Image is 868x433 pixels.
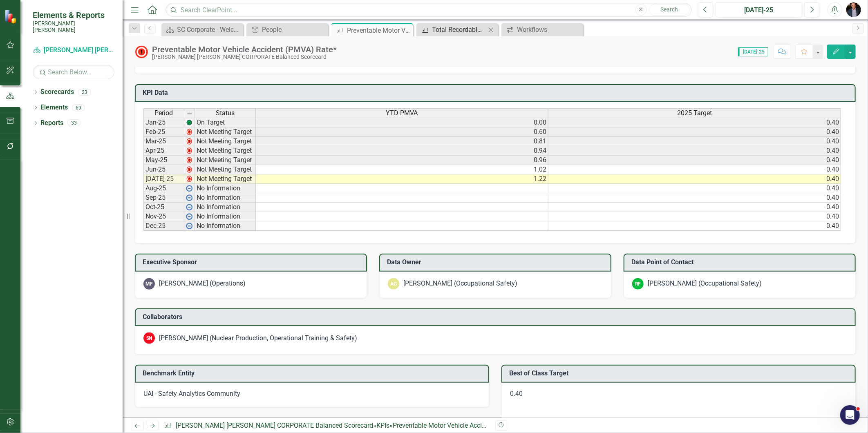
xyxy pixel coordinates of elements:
img: ClearPoint Strategy [4,9,18,23]
td: Not Meeting Target [195,165,256,174]
td: Not Meeting Target [195,137,256,146]
td: On Target [195,118,256,127]
td: Feb-25 [143,127,184,137]
span: Status [216,109,235,117]
button: Search [649,4,690,16]
td: Apr-25 [143,146,184,156]
div: MF [143,278,155,290]
img: Not Meeting Target [135,45,148,58]
td: 0.94 [256,146,548,156]
td: 0.40 [548,118,841,127]
td: 1.22 [256,174,548,184]
img: 8DAGhfEEPCf229AAAAAElFTkSuQmCC [186,110,193,117]
td: No Information [195,203,256,212]
a: Reports [40,118,63,128]
span: [DATE]-25 [738,47,768,56]
td: No Information [195,221,256,231]
td: 0.40 [548,212,841,221]
div: Preventable Motor Vehicle Accident (PMVA) Rate* [152,45,337,54]
td: Mar-25 [143,137,184,146]
div: [PERSON_NAME] [PERSON_NAME] CORPORATE Balanced Scorecard [152,54,337,60]
span: Search [660,6,678,13]
td: Sep-25 [143,193,184,203]
div: Workflows [517,25,581,35]
td: Dec-25 [143,221,184,231]
td: Jun-25 [143,165,184,174]
img: wPkqUstsMhMTgAAAABJRU5ErkJggg== [186,213,192,220]
td: Nov-25 [143,212,184,221]
div: [PERSON_NAME] (Operations) [159,279,246,288]
a: People [248,25,326,35]
small: [PERSON_NAME] [PERSON_NAME] [33,20,114,33]
button: [DATE]-25 [716,2,802,17]
h3: Benchmark Entity [143,370,484,377]
td: May-25 [143,156,184,165]
td: Not Meeting Target [195,146,256,156]
img: 2Q== [186,147,192,154]
h3: Executive Sponsor [143,259,362,266]
td: Not Meeting Target [195,174,256,184]
td: 0.40 [548,127,841,137]
div: 23 [78,89,91,96]
span: Elements & Reports [33,10,114,20]
img: Z [186,119,192,126]
td: 0.40 [548,137,841,146]
img: wPkqUstsMhMTgAAAABJRU5ErkJggg== [186,204,192,210]
td: 0.00 [256,118,548,127]
div: SC Corporate - Welcome to ClearPoint [177,25,241,35]
td: 0.96 [256,156,548,165]
div: [PERSON_NAME] (Nuclear Production, Operational Training & Safety) [159,334,357,343]
div: » » [164,421,489,431]
td: No Information [195,184,256,193]
td: No Information [195,212,256,221]
td: 0.81 [256,137,548,146]
td: 0.40 [548,184,841,193]
div: [DATE]-25 [718,5,799,15]
img: wPkqUstsMhMTgAAAABJRU5ErkJggg== [186,223,192,229]
a: [PERSON_NAME] [PERSON_NAME] CORPORATE Balanced Scorecard [33,46,114,55]
iframe: Intercom live chat [840,405,860,425]
div: Total Recordable Incident Rate (TRIR) [432,25,486,35]
h3: Data Owner [387,259,606,266]
div: People [262,25,326,35]
a: KPIs [376,422,389,429]
td: Not Meeting Target [195,127,256,137]
td: 0.40 [548,174,841,184]
td: Aug-25 [143,184,184,193]
div: UAI - Safety Analytics Community [143,389,481,399]
button: Chris Amodeo [846,2,861,17]
img: wPkqUstsMhMTgAAAABJRU5ErkJggg== [186,194,192,201]
img: 2Q== [186,176,192,182]
img: 2Q== [186,166,192,173]
span: 2025 Target [677,109,712,117]
div: [PERSON_NAME] (Occupational Safety) [403,279,517,288]
td: Oct-25 [143,203,184,212]
td: 0.40 [548,221,841,231]
img: 2Q== [186,129,192,135]
td: 0.40 [548,146,841,156]
a: Elements [40,103,68,112]
input: Search ClearPoint... [166,3,692,17]
h3: Data Point of Contact [631,259,851,266]
img: wPkqUstsMhMTgAAAABJRU5ErkJggg== [186,185,192,192]
td: 0.40 [548,193,841,203]
p: 0.40 [510,389,847,400]
td: 0.40 [548,203,841,212]
td: No Information [195,193,256,203]
td: 1.02 [256,165,548,174]
span: Period [155,109,173,117]
div: RF [632,278,644,290]
div: Preventable Motor Vehicle Accident (PMVA) Rate* [393,422,536,429]
a: [PERSON_NAME] [PERSON_NAME] CORPORATE Balanced Scorecard [176,422,373,429]
div: 33 [67,120,81,127]
td: Not Meeting Target [195,156,256,165]
input: Search Below... [33,65,114,79]
h3: Collaborators [143,313,851,321]
img: 2Q== [186,138,192,145]
td: 0.60 [256,127,548,137]
span: YTD PMVA [386,109,418,117]
div: 69 [72,104,85,111]
div: SN [143,333,155,344]
a: SC Corporate - Welcome to ClearPoint [163,25,241,35]
a: Total Recordable Incident Rate (TRIR) [418,25,486,35]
